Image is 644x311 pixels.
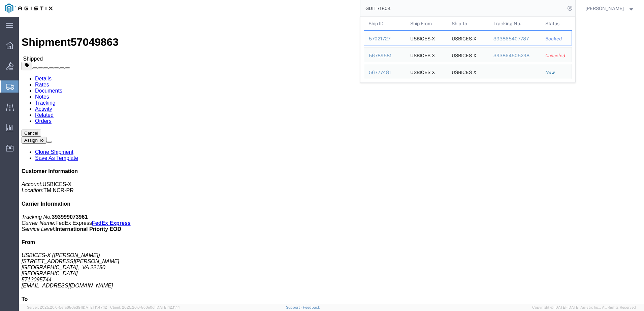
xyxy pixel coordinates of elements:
[286,305,303,309] a: Support
[27,305,107,309] span: Server: 2025.20.0-5efa686e39f
[452,64,477,79] div: USBICES-X
[488,17,541,30] th: Tracking Nu.
[585,4,635,12] button: [PERSON_NAME]
[364,17,406,30] th: Ship ID
[364,17,575,82] table: Search Results
[452,31,477,45] div: USBICES-X
[410,64,435,79] div: USBICES-X
[452,47,477,62] div: USBICES-X
[369,69,401,76] div: 56777481
[532,305,636,310] span: Copyright © [DATE]-[DATE] Agistix Inc., All Rights Reserved
[5,3,53,13] img: logo
[369,52,401,59] div: 56789581
[447,17,489,30] th: Ship To
[410,47,435,62] div: USBICES-X
[360,0,565,16] input: Search for shipment number, reference number
[541,17,572,30] th: Status
[303,305,320,309] a: Feedback
[156,305,180,309] span: [DATE] 12:11:14
[493,35,536,42] div: 393865407787
[110,305,180,309] span: Client: 2025.20.0-8c6e0cf
[545,52,567,59] div: Canceled
[545,69,567,76] div: New
[585,5,624,12] span: Dylan Jewell
[410,31,435,45] div: USBICES-X
[545,35,567,42] div: Booked
[405,17,447,30] th: Ship From
[369,35,401,42] div: 57021727
[19,17,644,304] iframe: FS Legacy Container
[493,52,536,59] div: 393864505298
[82,305,107,309] span: [DATE] 11:47:12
